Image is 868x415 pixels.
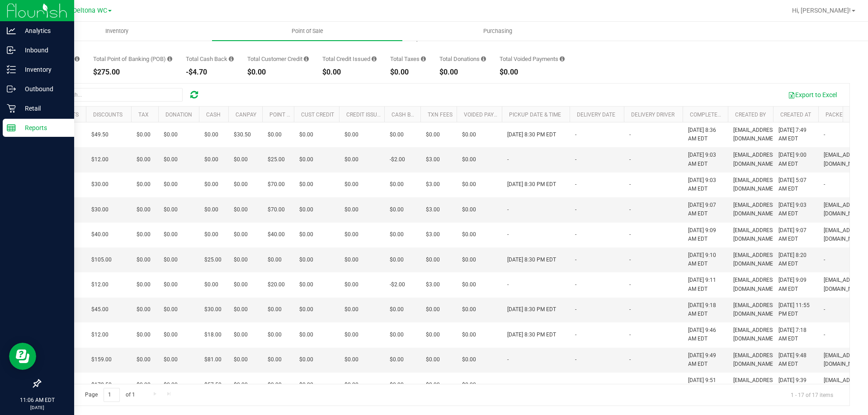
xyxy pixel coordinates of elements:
span: - [575,230,576,239]
a: Cust Credit [301,112,334,118]
span: [EMAIL_ADDRESS][DOMAIN_NAME] [733,176,777,193]
span: [EMAIL_ADDRESS][DOMAIN_NAME] [733,251,777,268]
span: - [824,331,825,339]
span: [DATE] 9:39 AM EDT [778,376,813,393]
span: $0.00 [299,205,313,214]
span: $45.00 [91,305,108,314]
div: 11 [95,34,144,42]
span: [EMAIL_ADDRESS][DOMAIN_NAME] [733,326,777,343]
span: [DATE] 8:36 AM EDT [688,126,722,143]
span: [EMAIL_ADDRESS][DOMAIN_NAME] [733,201,777,218]
span: - [629,180,631,189]
span: - [575,131,576,139]
span: $0.00 [234,205,248,214]
a: Discounts [93,112,123,118]
span: - [507,381,509,389]
i: Sum of all voided payment transaction amounts, excluding tips and transaction fees, for all purch... [560,56,565,62]
span: - [575,205,576,214]
span: $0.00 [204,280,218,289]
div: Total Customer Credit [247,56,309,62]
span: $40.00 [91,230,108,239]
inline-svg: Outbound [7,84,16,93]
span: $0.00 [234,180,248,189]
div: -$4.70 [186,69,234,76]
span: - [575,305,576,314]
span: [EMAIL_ADDRESS][DOMAIN_NAME] [733,276,777,293]
iframe: Resource center [9,343,36,370]
span: $0.00 [344,180,359,189]
span: $3.00 [426,180,440,189]
span: [DATE] 8:30 PM EDT [507,256,556,264]
span: [DATE] 8:30 PM EDT [507,180,556,189]
a: Donation [165,112,192,118]
span: $0.00 [204,131,218,139]
span: $0.00 [390,355,404,364]
span: [DATE] 9:00 AM EDT [778,151,813,168]
span: $0.00 [462,355,476,364]
a: Completed At [690,112,729,118]
input: Search... [47,88,183,102]
span: [DATE] 9:09 AM EDT [778,276,813,293]
p: Analytics [16,25,70,36]
span: - [824,256,825,264]
span: $0.00 [299,155,313,164]
span: $0.00 [390,331,404,339]
button: Export to Excel [782,87,843,103]
span: $0.00 [390,381,404,389]
p: [DATE] [4,404,70,411]
span: [DATE] 9:48 AM EDT [778,351,813,368]
span: $0.00 [426,331,440,339]
i: Sum of the successful, non-voided CanPay payment transactions for all purchases in the date range. [75,56,80,62]
span: $0.00 [462,180,476,189]
span: $0.00 [137,280,151,289]
span: $0.00 [426,381,440,389]
span: $0.00 [344,280,359,289]
span: $0.00 [234,355,248,364]
span: - [575,155,576,164]
span: [EMAIL_ADDRESS][DOMAIN_NAME] [824,226,868,243]
span: [DATE] 9:51 AM EDT [688,376,722,393]
div: $1,074.25 [408,34,455,42]
span: $0.00 [299,355,313,364]
span: Page of 1 [77,388,142,402]
a: Cash [206,112,221,118]
span: [EMAIL_ADDRESS][DOMAIN_NAME] [824,201,868,218]
span: $0.00 [344,155,359,164]
span: [EMAIL_ADDRESS][DOMAIN_NAME] [824,376,868,393]
span: [DATE] 9:49 AM EDT [688,351,722,368]
span: $0.00 [344,205,359,214]
inline-svg: Analytics [7,26,16,35]
span: $0.00 [164,180,178,189]
div: Total Voided Payments [500,56,565,62]
span: [EMAIL_ADDRESS][DOMAIN_NAME] [733,301,777,318]
span: $0.00 [462,256,476,264]
i: Sum of the successful, non-voided payments using account credit for all purchases in the date range. [304,56,309,62]
span: [DATE] 8:30 PM EDT [507,331,556,339]
p: Inventory [16,64,70,75]
span: $0.00 [164,331,178,339]
span: [DATE] 8:30 PM EDT [507,131,556,139]
span: $0.00 [344,355,359,364]
span: $0.00 [164,155,178,164]
span: $0.00 [299,381,313,389]
a: Point of Sale [212,22,402,41]
span: $0.00 [234,230,248,239]
span: - [575,331,576,339]
span: $0.00 [137,230,151,239]
a: Credit Issued [346,112,384,118]
span: $0.00 [164,205,178,214]
span: $0.00 [462,230,476,239]
a: Tax [138,112,149,118]
span: $0.00 [462,331,476,339]
span: - [575,381,576,389]
span: $0.00 [164,280,178,289]
span: $0.00 [344,305,359,314]
i: Sum of all round-up-to-next-dollar total price adjustments for all purchases in the date range. [481,56,486,62]
span: - [507,155,509,164]
i: Sum of all account credit issued for all refunds from returned purchases in the date range. [372,56,377,62]
span: $70.00 [268,205,285,214]
span: $0.00 [204,205,218,214]
a: Delivery Date [577,112,615,118]
div: $275.00 [93,69,172,76]
span: Purchasing [471,27,524,35]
